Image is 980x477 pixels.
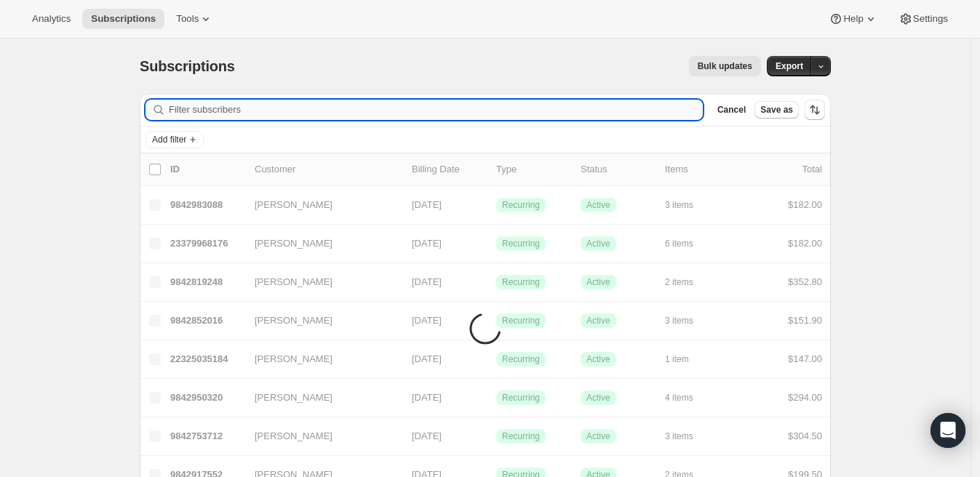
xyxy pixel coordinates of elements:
button: Export [767,56,812,76]
span: Save as [760,104,793,116]
button: Tools [167,9,222,29]
button: Sort the results [805,100,825,120]
button: Add filter [146,131,204,148]
button: Bulk updates [689,56,761,76]
input: Filter subscribers [169,100,703,120]
span: Cancel [717,104,746,116]
button: Help [820,9,886,29]
span: Analytics [32,13,71,25]
span: Tools [176,13,199,25]
span: Export [776,60,803,72]
span: Help [843,13,863,25]
span: Bulk updates [698,60,752,72]
button: Save as [754,101,799,119]
button: Cancel [712,101,752,119]
span: Settings [913,13,948,25]
div: Open Intercom Messenger [931,413,965,448]
button: Settings [890,9,957,29]
span: Add filter [152,134,186,145]
button: Analytics [23,9,79,29]
span: Subscriptions [140,58,235,74]
button: Subscriptions [82,9,164,29]
span: Subscriptions [91,13,156,25]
